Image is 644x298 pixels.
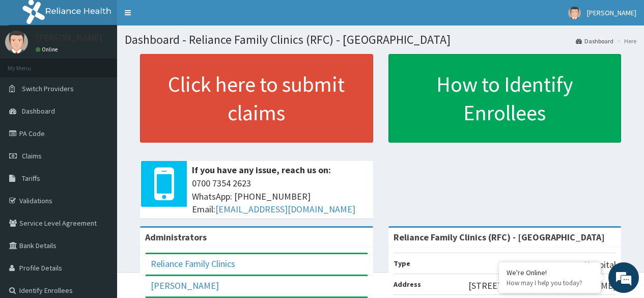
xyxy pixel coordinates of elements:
[507,268,593,277] div: We're Online!
[151,258,235,269] a: Reliance Family Clinics
[5,31,28,53] img: User Image
[468,279,616,292] p: [STREET_ADDRESS][PERSON_NAME]
[22,106,55,116] span: Dashboard
[192,164,331,176] b: If you have any issue, reach us on:
[125,33,636,46] h1: Dashboard - Reliance Family Clinics (RFC) - [GEOGRAPHIC_DATA]
[36,46,60,53] a: Online
[22,151,42,160] span: Claims
[388,54,622,143] a: How to Identify Enrollees
[36,33,102,42] p: [PERSON_NAME]
[507,279,593,287] p: How may I help you today?
[215,203,355,215] a: [EMAIL_ADDRESS][DOMAIN_NAME]
[192,177,368,216] span: 0700 7354 2623 WhatsApp: [PHONE_NUMBER] Email:
[145,231,207,243] b: Administrators
[568,7,581,19] img: User Image
[394,231,605,243] strong: Reliance Family Clinics (RFC) - [GEOGRAPHIC_DATA]
[587,8,636,17] span: [PERSON_NAME]
[576,37,613,45] a: Dashboard
[140,54,373,143] a: Click here to submit claims
[22,174,40,183] span: Tariffs
[584,258,616,272] p: Hospital
[394,259,410,268] b: Type
[614,37,636,45] li: Here
[394,280,421,289] b: Address
[151,280,219,291] a: [PERSON_NAME]
[22,84,74,93] span: Switch Providers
